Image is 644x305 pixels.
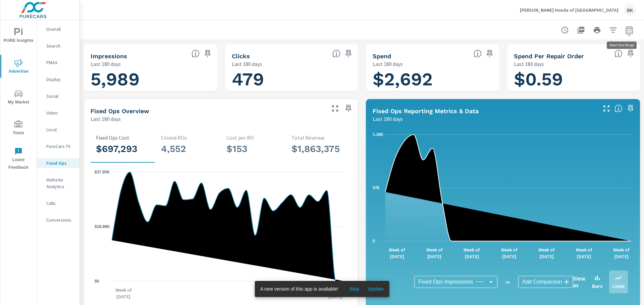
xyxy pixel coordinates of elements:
span: PURE Insights [2,28,35,45]
h3: $153 [226,143,281,155]
p: Lines [612,282,625,290]
h3: 4,552 [161,143,215,155]
text: 0 [373,239,375,243]
h5: Spend [373,53,391,60]
div: Calls [37,198,79,208]
p: Week of [DATE] [497,246,521,260]
button: Skip [343,284,365,294]
button: Apply Filters [606,23,620,37]
div: BK [624,4,636,16]
p: Last 180 days [514,60,544,68]
span: Add Comparison [522,279,562,285]
span: The number of times an ad was shown on your behalf. [192,50,200,58]
p: Video [46,109,74,116]
p: Last 180 days [373,60,403,68]
div: Local [37,125,79,135]
p: Week of [DATE] [610,246,633,260]
button: "Export Report to PDF" [574,23,588,37]
p: Overall [46,26,74,32]
p: Social [46,93,74,99]
span: The amount of money spent on advertising during the period. [474,50,482,58]
h1: 479 [232,68,352,91]
p: Week of [DATE] [535,246,558,260]
p: Fixed Ops [46,160,74,166]
div: PureCars TV [37,141,79,151]
div: Fixed Ops [37,158,79,168]
div: Overall [37,24,79,34]
p: Calls [46,200,74,207]
p: Total Revenue [291,135,346,141]
p: Week of [DATE] [112,287,135,300]
p: Display [46,76,74,83]
span: Save this to your personalized report [484,48,495,59]
h6: View as [573,275,585,289]
h5: Spend Per Repair Order [514,53,584,60]
div: Website Analytics [37,175,79,192]
p: Bars [592,282,602,290]
span: My Market [2,90,35,106]
p: Search [46,43,74,49]
h3: $1,863,375 [291,143,346,155]
span: Advertise [2,59,35,75]
span: Save this to your personalized report [343,103,354,114]
p: Conversions [46,217,74,223]
span: Save this to your personalized report [343,48,354,59]
p: PMAX [46,59,74,66]
span: Update [368,286,384,292]
div: Fixed Ops Impressions [414,276,497,288]
h5: Fixed Ops Reporting Metrics & Data [373,107,479,115]
p: Closed ROs [161,135,215,141]
button: Make Fullscreen [330,103,340,114]
p: Local [46,126,74,133]
p: Fixed Ops Cost [96,135,150,141]
span: Leave Feedback [2,147,35,171]
p: Last 180 days [232,60,262,68]
button: Make Fullscreen [601,103,612,114]
p: Week of [DATE] [423,246,446,260]
span: Save this to your personalized report [625,48,636,59]
p: Week of [DATE] [385,246,409,260]
p: vs [497,279,518,285]
div: Video [37,108,79,118]
h1: 5,989 [91,68,210,91]
div: Display [37,74,79,84]
text: 578 [373,185,379,190]
div: Social [37,91,79,101]
p: [PERSON_NAME] Honda of [GEOGRAPHIC_DATA] [520,7,619,13]
text: 1.16K [373,132,383,137]
text: $37.95K [95,170,110,174]
span: Save this to your personalized report [202,48,213,59]
p: Last 180 days [91,60,121,68]
span: Fixed Ops Impressions [418,279,473,285]
p: Week of [DATE] [572,246,596,260]
p: Website Analytics [46,176,74,190]
h1: $0.59 [514,68,634,91]
p: Last 180 days [91,115,121,123]
button: Update [365,284,386,294]
text: $0 [95,279,99,284]
h1: $2,692 [373,68,492,91]
span: Skip [346,286,362,292]
div: nav menu [0,20,37,174]
p: Cost per RO [226,135,281,141]
p: PureCars TV [46,143,74,150]
p: Last 180 days [373,115,403,123]
span: Average cost of Fixed Operations-oriented advertising per each Repair Order closed at the dealer ... [614,50,623,58]
span: A new version of this app is available! [260,286,338,292]
button: Print Report [590,23,604,37]
h5: Impressions [91,53,127,60]
span: The number of times an ad was clicked by a consumer. [332,50,340,58]
p: Week of [DATE] [460,246,484,260]
div: Add Comparison [518,276,573,288]
h5: Clicks [232,53,250,60]
span: Understand Fixed Ops data over time and see how metrics compare to each other. [614,104,623,112]
span: Tools [2,121,35,137]
div: PMAX [37,58,79,68]
div: Conversions [37,215,79,225]
text: $18.98K [95,224,110,229]
h5: Fixed Ops Overview [91,107,149,115]
div: Search [37,41,79,51]
h3: $697,293 [96,143,150,155]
